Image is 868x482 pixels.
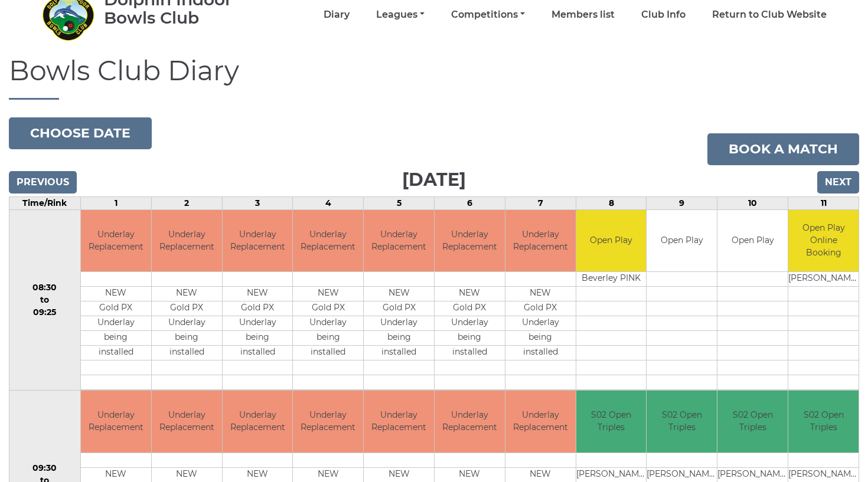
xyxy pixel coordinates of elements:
[505,287,576,301] td: NEW
[81,210,151,272] td: Underlay Replacement
[647,391,717,453] td: S02 Open Triples
[435,391,505,453] td: Underlay Replacement
[817,171,859,194] input: Next
[647,196,717,209] td: 9
[9,117,152,149] button: Choose date
[505,331,576,346] td: being
[223,331,293,346] td: being
[788,210,859,272] td: Open Play Online Booking
[152,287,222,301] td: NEW
[364,287,434,301] td: NEW
[152,346,222,360] td: installed
[576,467,647,482] td: [PERSON_NAME]
[293,391,363,453] td: Underlay Replacement
[552,8,615,21] a: Members list
[435,467,505,482] td: NEW
[788,467,859,482] td: [PERSON_NAME]
[505,346,576,360] td: installed
[222,196,293,209] td: 3
[505,467,576,482] td: NEW
[641,8,686,21] a: Club Info
[293,331,363,346] td: being
[223,210,293,272] td: Underlay Replacement
[151,196,222,209] td: 2
[505,210,576,272] td: Underlay Replacement
[293,346,363,360] td: installed
[364,210,434,272] td: Underlay Replacement
[647,210,717,272] td: Open Play
[788,391,859,453] td: S02 Open Triples
[364,391,434,453] td: Underlay Replacement
[81,316,151,331] td: Underlay
[293,301,363,316] td: Gold PX
[717,196,788,209] td: 10
[293,210,363,272] td: Underlay Replacement
[81,391,151,453] td: Underlay Replacement
[152,316,222,331] td: Underlay
[293,316,363,331] td: Underlay
[364,467,434,482] td: NEW
[435,301,505,316] td: Gold PX
[293,467,363,482] td: NEW
[576,272,647,287] td: Beverley PINK
[81,467,151,482] td: NEW
[223,391,293,453] td: Underlay Replacement
[788,196,859,209] td: 11
[505,316,576,331] td: Underlay
[152,391,222,453] td: Underlay Replacement
[152,331,222,346] td: being
[223,287,293,301] td: NEW
[81,301,151,316] td: Gold PX
[717,391,788,453] td: S02 Open Triples
[81,287,151,301] td: NEW
[223,346,293,360] td: installed
[505,301,576,316] td: Gold PX
[223,467,293,482] td: NEW
[293,287,363,301] td: NEW
[9,171,77,194] input: Previous
[376,8,425,21] a: Leagues
[505,196,576,209] td: 7
[152,210,222,272] td: Underlay Replacement
[435,346,505,360] td: installed
[576,196,647,209] td: 8
[81,346,151,360] td: installed
[707,133,859,165] a: Book a match
[364,331,434,346] td: being
[293,196,364,209] td: 4
[712,8,827,21] a: Return to Club Website
[576,391,647,453] td: S02 Open Triples
[576,210,647,272] td: Open Play
[435,316,505,331] td: Underlay
[788,272,859,287] td: [PERSON_NAME]
[81,331,151,346] td: being
[80,196,151,209] td: 1
[717,210,788,272] td: Open Play
[505,391,576,453] td: Underlay Replacement
[152,467,222,482] td: NEW
[364,196,435,209] td: 5
[364,346,434,360] td: installed
[9,196,81,209] td: Time/Rink
[647,467,717,482] td: [PERSON_NAME]
[451,8,525,21] a: Competitions
[435,287,505,301] td: NEW
[364,301,434,316] td: Gold PX
[223,301,293,316] td: Gold PX
[717,467,788,482] td: [PERSON_NAME]
[9,209,81,391] td: 08:30 to 09:25
[435,210,505,272] td: Underlay Replacement
[152,301,222,316] td: Gold PX
[435,196,505,209] td: 6
[435,331,505,346] td: being
[9,56,859,100] h1: Bowls Club Diary
[223,316,293,331] td: Underlay
[364,316,434,331] td: Underlay
[324,8,350,21] a: Diary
